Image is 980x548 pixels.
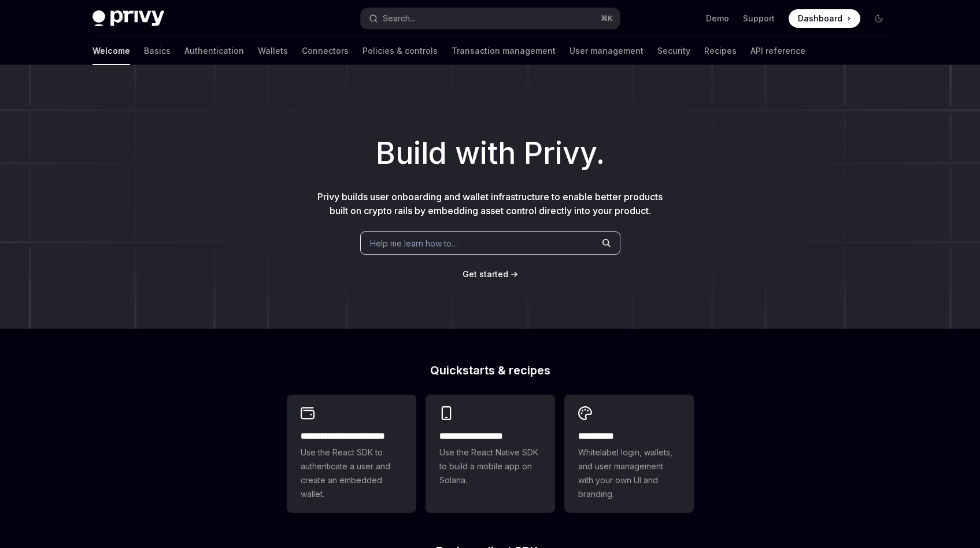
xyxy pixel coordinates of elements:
span: Privy builds user onboarding and wallet infrastructure to enable better products built on crypto ... [317,191,663,216]
a: Support [743,13,775,24]
h2: Quickstarts & recipes [287,365,694,376]
a: Transaction management [452,37,556,65]
a: Connectors [302,37,349,65]
a: **** *****Whitelabel login, wallets, and user management with your own UI and branding. [564,395,694,513]
a: Basics [144,37,171,65]
a: Welcome [93,37,130,65]
h1: Build with Privy. [19,131,961,176]
span: Use the React Native SDK to build a mobile app on Solana. [439,446,541,487]
button: Toggle dark mode [870,9,888,28]
button: Search...⌘K [361,8,620,29]
span: Get started [463,269,508,279]
a: User management [569,37,644,65]
span: ⌘ K [601,14,613,23]
span: Dashboard [798,13,842,24]
a: Get started [463,269,508,280]
div: Search... [383,12,415,25]
a: Wallets [258,37,288,65]
a: Security [657,37,690,65]
a: Authentication [184,37,244,65]
a: Recipes [704,37,737,65]
a: Dashboard [789,9,860,28]
a: Policies & controls [363,37,438,65]
a: Demo [706,13,729,24]
img: dark logo [93,10,164,27]
span: Help me learn how to… [370,237,458,249]
a: API reference [750,37,805,65]
span: Whitelabel login, wallets, and user management with your own UI and branding. [578,446,680,501]
span: Use the React SDK to authenticate a user and create an embedded wallet. [301,446,402,501]
a: **** **** **** ***Use the React Native SDK to build a mobile app on Solana. [426,395,555,513]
